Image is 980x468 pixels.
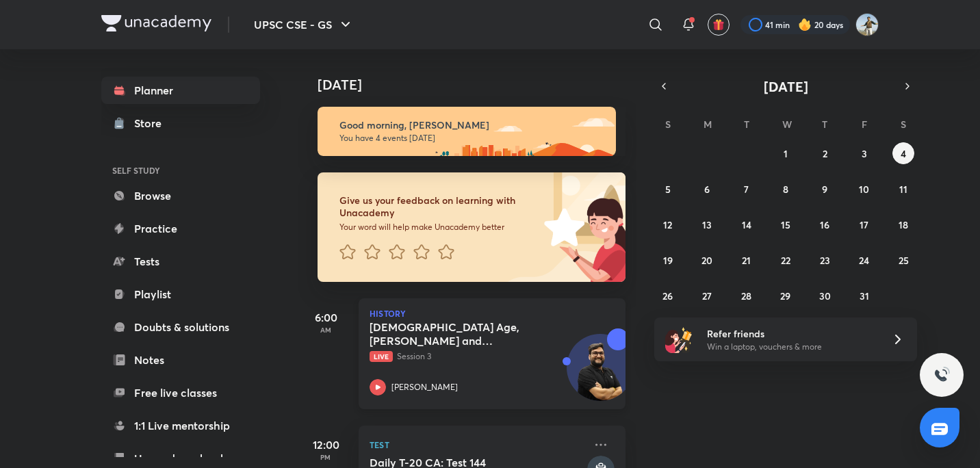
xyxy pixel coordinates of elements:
[101,159,260,182] h6: SELF STUDY
[823,147,827,160] abbr: October 2, 2025
[892,213,914,235] button: October 18, 2025
[657,213,679,235] button: October 12, 2025
[814,285,836,307] button: October 30, 2025
[892,249,914,271] button: October 25, 2025
[862,147,867,160] abbr: October 3, 2025
[665,183,671,196] abbr: October 5, 2025
[775,142,797,164] button: October 1, 2025
[814,249,836,271] button: October 23, 2025
[696,213,718,235] button: October 13, 2025
[744,118,749,131] abbr: Tuesday
[814,178,836,200] button: October 9, 2025
[101,346,260,374] a: Notes
[101,182,260,209] a: Browse
[702,218,712,231] abbr: October 13, 2025
[859,254,869,267] abbr: October 24, 2025
[892,142,914,164] button: October 4, 2025
[814,142,836,164] button: October 2, 2025
[782,118,792,131] abbr: Wednesday
[853,249,875,271] button: October 24, 2025
[775,249,797,271] button: October 22, 2025
[318,77,639,93] h4: [DATE]
[741,289,751,302] abbr: October 28, 2025
[657,178,679,200] button: October 5, 2025
[712,18,725,31] img: avatar
[370,350,584,363] p: Session 3
[339,133,604,144] p: You have 4 events [DATE]
[820,218,829,231] abbr: October 16, 2025
[663,254,673,267] abbr: October 19, 2025
[814,213,836,235] button: October 16, 2025
[339,222,539,233] p: Your word will help make Unacademy better
[853,142,875,164] button: October 3, 2025
[822,118,827,131] abbr: Thursday
[853,178,875,200] button: October 10, 2025
[298,437,353,453] h5: 12:00
[101,248,260,275] a: Tests
[775,178,797,200] button: October 8, 2025
[798,18,812,31] img: streak
[899,254,909,267] abbr: October 25, 2025
[665,326,693,353] img: referral
[775,213,797,235] button: October 15, 2025
[101,412,260,439] a: 1:1 Live mentorship
[662,289,673,302] abbr: October 26, 2025
[391,381,458,393] p: [PERSON_NAME]
[298,309,353,326] h5: 6:00
[696,285,718,307] button: October 27, 2025
[860,218,868,231] abbr: October 17, 2025
[318,107,616,156] img: morning
[370,309,615,317] p: History
[370,320,540,348] h5: Vedic Age, Mahajanapadas and Magadha
[707,341,875,353] p: Win a laptop, vouchers & more
[704,183,710,196] abbr: October 6, 2025
[901,147,906,160] abbr: October 4, 2025
[901,118,906,131] abbr: Saturday
[134,115,170,131] div: Store
[783,183,788,196] abbr: October 8, 2025
[370,437,584,453] p: Test
[780,289,790,302] abbr: October 29, 2025
[246,11,362,38] button: UPSC CSE - GS
[708,14,730,36] button: avatar
[820,254,830,267] abbr: October 23, 2025
[101,77,260,104] a: Planner
[567,341,633,407] img: Avatar
[860,289,869,302] abbr: October 31, 2025
[899,183,907,196] abbr: October 11, 2025
[742,254,751,267] abbr: October 21, 2025
[784,147,788,160] abbr: October 1, 2025
[704,118,712,131] abbr: Monday
[764,77,808,96] span: [DATE]
[781,254,790,267] abbr: October 22, 2025
[370,351,393,362] span: Live
[101,109,260,137] a: Store
[736,249,758,271] button: October 21, 2025
[663,218,672,231] abbr: October 12, 2025
[781,218,790,231] abbr: October 15, 2025
[819,289,831,302] abbr: October 30, 2025
[673,77,898,96] button: [DATE]
[339,194,539,219] h6: Give us your feedback on learning with Unacademy
[892,178,914,200] button: October 11, 2025
[657,249,679,271] button: October 19, 2025
[696,249,718,271] button: October 20, 2025
[696,178,718,200] button: October 6, 2025
[707,326,875,341] h6: Refer friends
[339,119,604,131] h6: Good morning, [PERSON_NAME]
[702,289,712,302] abbr: October 27, 2025
[665,118,671,131] abbr: Sunday
[822,183,827,196] abbr: October 9, 2025
[101,215,260,242] a: Practice
[498,172,626,282] img: feedback_image
[775,285,797,307] button: October 29, 2025
[744,183,749,196] abbr: October 7, 2025
[101,15,211,35] a: Company Logo
[855,13,879,36] img: Srikanth Rathod
[853,213,875,235] button: October 17, 2025
[736,213,758,235] button: October 14, 2025
[298,453,353,461] p: PM
[657,285,679,307] button: October 26, 2025
[101,281,260,308] a: Playlist
[101,379,260,406] a: Free live classes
